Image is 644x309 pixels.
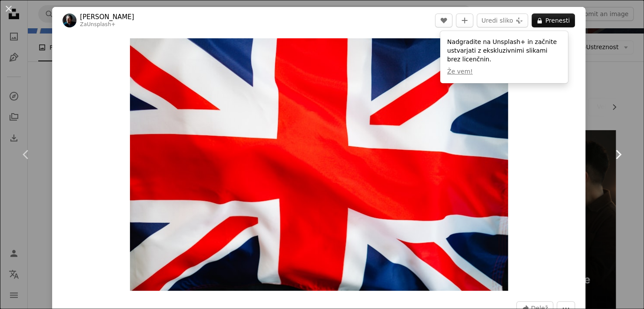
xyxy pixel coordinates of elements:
a: [PERSON_NAME] [80,13,134,21]
font: Uredi sliko [481,14,513,27]
button: Dodaj v zbirko [456,13,473,27]
button: Uredi sliko [477,13,528,27]
font: Prenesti [545,14,570,27]
button: Prenesti [531,13,575,27]
a: Next [592,113,644,196]
a: Unsplash+ [87,21,116,27]
div: Za [80,21,134,28]
button: Že vem! [447,67,473,76]
img: rdeča, bela in modra zastava s črnim ozadjem [130,38,508,291]
font: Nadgradite na Unsplash+ in začnite ustvarjati z ekskluzivnimi slikami brez licenčnin. [447,38,557,63]
button: Všeč [435,13,452,27]
button: Povečajte to sliko [130,38,508,291]
img: Pojdi na profil Wesleyja Tingeyja [63,13,76,27]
